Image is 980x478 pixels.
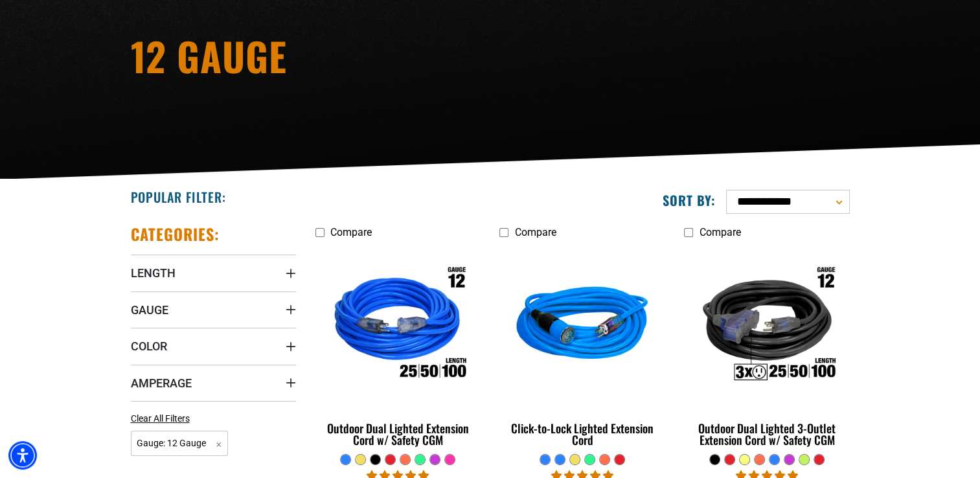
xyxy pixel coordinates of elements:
h2: Popular Filter: [131,188,226,205]
span: Compare [330,226,372,238]
summary: Length [131,255,296,291]
h1: 12 Gauge [131,36,604,75]
img: blue [501,251,664,400]
div: Click-to-Lock Lighted Extension Cord [499,422,665,446]
span: Color [131,339,167,354]
a: Outdoor Dual Lighted Extension Cord w/ Safety CGM Outdoor Dual Lighted Extension Cord w/ Safety CGM [315,245,481,453]
h2: Categories: [131,224,220,244]
div: Accessibility Menu [8,441,37,470]
span: Gauge [131,302,168,317]
div: Outdoor Dual Lighted Extension Cord w/ Safety CGM [315,422,481,446]
summary: Gauge [131,291,296,328]
span: Clear All Filters [131,413,190,424]
summary: Amperage [131,365,296,401]
span: Length [131,266,176,280]
span: Compare [514,226,556,238]
a: Outdoor Dual Lighted 3-Outlet Extension Cord w/ Safety CGM Outdoor Dual Lighted 3-Outlet Extensio... [684,245,849,453]
div: Outdoor Dual Lighted 3-Outlet Extension Cord w/ Safety CGM [684,422,849,446]
span: Amperage [131,376,192,391]
label: Sort by: [663,192,716,209]
a: blue Click-to-Lock Lighted Extension Cord [499,245,665,453]
a: Gauge: 12 Gauge [131,437,229,449]
span: Compare [699,226,740,238]
img: Outdoor Dual Lighted 3-Outlet Extension Cord w/ Safety CGM [685,251,849,400]
a: Clear All Filters [131,412,195,426]
summary: Color [131,328,296,364]
img: Outdoor Dual Lighted Extension Cord w/ Safety CGM [316,251,479,400]
span: Gauge: 12 Gauge [131,431,229,456]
